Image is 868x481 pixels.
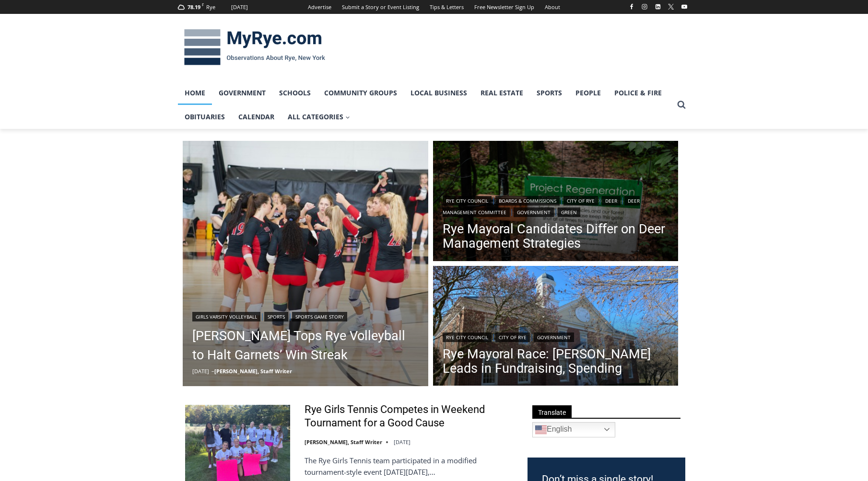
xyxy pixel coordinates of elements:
nav: Primary Navigation [178,81,673,129]
a: Green [558,207,580,217]
div: Rye [206,3,215,11]
a: Rye Mayoral Candidates Differ on Deer Management Strategies [443,222,669,251]
a: Rye Mayoral Race: [PERSON_NAME] Leads in Fundraising, Spending [443,347,669,376]
div: | | | | | | [443,194,669,217]
a: Rye Girls Tennis Competes in Weekend Tournament for a Good Cause [305,403,515,430]
a: Obituaries [178,105,232,129]
img: MyRye.com [178,23,331,72]
a: Rye City Council [443,332,492,342]
time: [DATE] [192,367,209,375]
a: Linkedin [652,1,664,12]
a: Government [534,332,574,342]
a: Read More Rye Mayoral Candidates Differ on Deer Management Strategies [433,141,679,263]
a: Home [178,81,212,105]
a: [PERSON_NAME] Tops Rye Volleyball to Halt Garnets’ Win Streak [192,326,419,365]
a: Sports Game Story [292,312,347,321]
img: Rye City Hall Rye, NY [433,266,679,389]
div: | | [443,331,669,342]
a: Sports [530,81,569,105]
a: Real Estate [474,81,530,105]
a: City of Rye [563,196,598,206]
span: F [202,2,204,7]
a: People [569,81,608,105]
a: Rye City Council [443,196,492,206]
a: Girls Varsity Volleyball [192,312,260,321]
a: X [665,1,677,12]
a: YouTube [679,1,690,12]
a: Government [514,207,554,217]
a: All Categories [281,105,357,129]
a: Police & Fire [608,81,669,105]
a: [PERSON_NAME], Staff Writer [214,367,292,375]
img: (PHOTO: The Rye Nature Center maintains two fenced deer exclosure areas to keep deer out and allo... [433,141,679,263]
button: View Search Form [673,96,690,114]
time: [DATE] [394,438,411,446]
span: 78.19 [188,3,200,11]
a: Schools [272,81,317,105]
a: City of Rye [495,332,530,342]
a: Deer [602,196,621,206]
div: | | [192,310,419,321]
img: en [535,424,547,435]
a: Facebook [626,1,637,12]
a: Sports [264,312,288,321]
a: [PERSON_NAME], Staff Writer [305,438,382,446]
a: Community Groups [317,81,404,105]
a: Read More Rye Mayoral Race: Henderson Leads in Fundraising, Spending [433,266,679,389]
a: Local Business [404,81,474,105]
div: [DATE] [231,3,248,11]
img: (PHOTO: The Rye Volleyball team from a win on September 27, 2025. Credit: Tatia Chkheidze.) [183,141,428,386]
span: Translate [532,405,572,418]
span: All Categories [288,112,350,122]
p: The Rye Girls Tennis team participated in a modified tournament-style event [DATE][DATE],… [305,455,515,478]
a: Calendar [232,105,281,129]
a: Instagram [639,1,650,12]
a: Boards & Commissions [495,196,560,206]
a: Government [212,81,272,105]
a: Read More Somers Tops Rye Volleyball to Halt Garnets’ Win Streak [183,141,428,386]
span: – [211,367,214,375]
a: English [532,422,615,437]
